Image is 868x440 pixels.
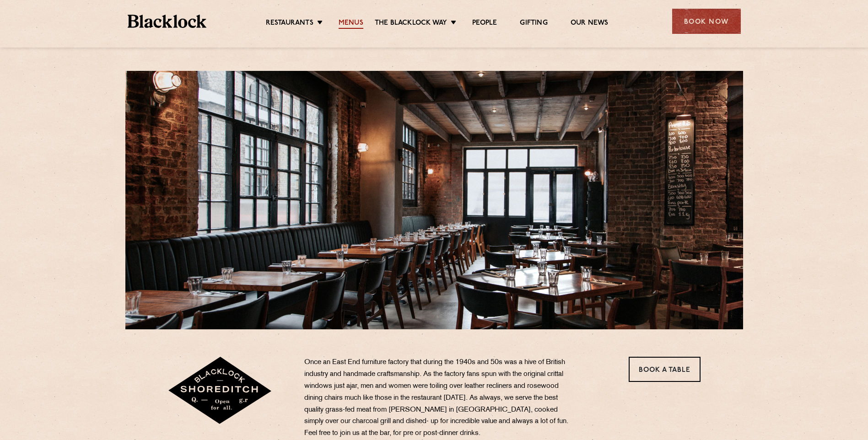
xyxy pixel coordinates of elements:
[629,357,701,382] a: Book a Table
[339,19,363,29] a: Menus
[375,19,447,29] a: The Blacklock Way
[266,19,313,29] a: Restaurants
[472,19,497,29] a: People
[167,357,273,425] img: Shoreditch-stamp-v2-default.svg
[672,9,741,34] div: Book Now
[304,357,574,440] p: Once an East End furniture factory that during the 1940s and 50s was a hive of British industry a...
[128,15,207,28] img: BL_Textured_Logo-footer-cropped.svg
[571,19,609,29] a: Our News
[520,19,547,29] a: Gifting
